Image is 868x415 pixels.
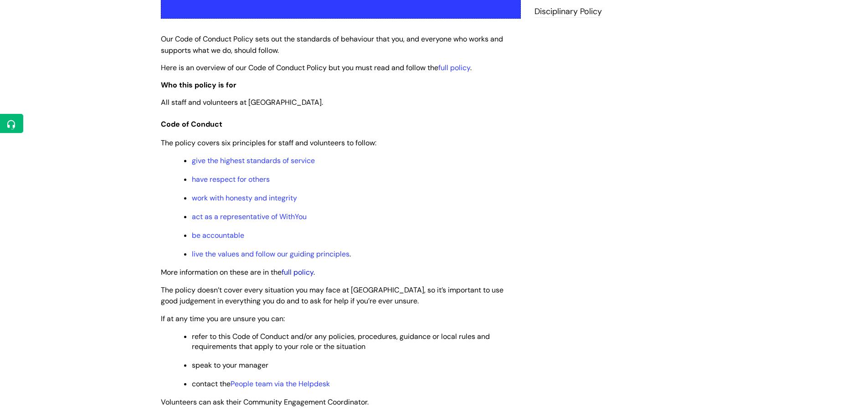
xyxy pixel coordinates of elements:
span: Code of Conduct [161,119,222,129]
span: If at any time you are unsure you can: [161,314,285,323]
a: full policy [282,267,313,277]
a: give the highest standards of service [192,156,315,165]
a: act as a representative of WithYou [192,212,307,221]
a: be accountable [192,231,244,240]
a: live the values and follow our guiding principles [192,249,349,259]
span: . [192,249,351,259]
span: More information on these are in the . [161,267,315,277]
a: Disciplinary Policy [534,6,602,18]
span: All staff and volunteers at [GEOGRAPHIC_DATA]. [161,97,323,107]
a: have respect for others [192,174,270,184]
span: Who this policy is for [161,80,236,90]
span: The policy covers six principles for staff and volunteers to follow: [161,138,376,148]
a: work with honesty and integrity [192,193,297,203]
span: speak to your manager [192,360,268,370]
a: full policy [438,63,470,72]
span: The policy doesn’t cover every situation you may face at [GEOGRAPHIC_DATA], so it’s important to ... [161,285,503,306]
span: Our Code of Conduct Policy sets out the standards of behaviour that you, and everyone who works a... [161,34,503,55]
span: refer to this Code of Conduct and/or any policies, procedures, guidance or local rules and requir... [192,332,490,351]
span: contact the [192,379,330,389]
a: People team via the Helpdesk [231,379,330,389]
span: Here is an overview of our Code of Conduct Policy but you must read and follow the . [161,63,472,72]
span: Volunteers can ask their Community Engagement Coordinator. [161,397,369,407]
